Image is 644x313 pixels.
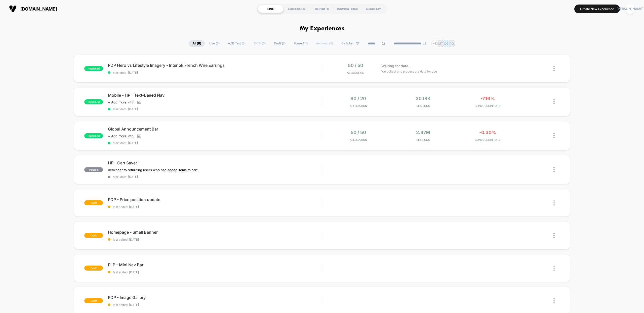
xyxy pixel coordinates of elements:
[290,40,311,47] span: Paused ( 1 )
[341,42,353,45] span: By Label
[108,127,322,132] span: Global Announcement Bar
[108,205,322,209] span: last edited: [DATE]
[553,298,555,303] img: close
[108,100,134,104] span: + Add more info
[381,63,411,69] span: Waiting for data...
[284,5,309,13] div: AUDIENCES
[108,141,322,145] span: start date: [DATE]
[108,71,322,75] span: start date: [DATE]
[457,138,519,142] span: CONVERSION RATE
[108,238,322,241] span: last edited: [DATE]
[416,96,431,101] span: 30.18k
[351,130,366,135] span: 50 / 50
[224,40,249,47] span: A/B Test ( 3 )
[431,40,439,47] div: + 13
[84,167,103,172] span: paused
[270,40,289,47] span: Draft ( 7 )
[350,96,366,101] span: 80 / 20
[108,270,322,274] span: last edited: [DATE]
[108,230,322,235] span: Homepage - Small Banner
[450,42,454,45] p: RQ
[84,298,103,303] span: draft
[479,130,496,135] span: -0.30%
[423,42,426,45] img: end
[8,5,58,13] button: [DOMAIN_NAME]
[392,104,454,108] span: Sessions
[108,295,322,300] span: PDP - Image Gallery
[360,5,386,13] div: ACADEMY
[480,96,495,101] span: -7.16%
[309,5,335,13] div: REPORTS
[20,6,57,12] span: [DOMAIN_NAME]
[438,42,443,45] p: MT
[108,303,322,307] span: last edited: [DATE]
[350,104,367,108] span: Allocation
[348,63,363,68] span: 50 / 50
[108,197,322,202] span: PDP - Price position update
[624,4,636,14] button: [PERSON_NAME]
[84,233,103,238] span: draft
[444,42,449,45] p: OG
[108,63,322,68] span: PDP Hero vs Lifestyle Imagery - Interlok French Wire Earrings
[553,200,555,206] img: close
[108,262,322,267] span: PLP - Mini Nav Bar
[553,233,555,238] img: close
[553,66,555,71] img: close
[84,99,103,104] span: published
[553,99,555,104] img: close
[300,25,345,32] h1: My Experiences
[258,5,284,13] div: LIVE
[206,40,223,47] span: Live ( 3 )
[553,133,555,138] img: close
[553,167,555,172] img: close
[189,40,205,47] span: All ( 11 )
[350,138,367,142] span: Allocation
[108,160,322,165] span: HP - Cart Saver
[108,134,134,138] span: + Add more info
[84,200,103,205] span: draft
[574,5,620,13] button: Create New Experience
[625,4,635,14] div: [PERSON_NAME]
[9,5,17,13] img: Visually logo
[347,71,364,75] span: Allocation
[84,266,103,271] span: draft
[84,133,103,138] span: published
[416,130,430,135] span: 2.47M
[108,93,322,98] span: Mobile - HP - Text-Based Nav
[335,5,360,13] div: INSPIRATIONS
[108,175,322,179] span: start date: [DATE]
[108,168,201,172] span: Reminder to returning users who had added items to cart that we saved their cart and they can cli...
[84,66,103,71] span: published
[392,138,454,142] span: Sessions
[457,104,519,108] span: CONVERSION RATE
[381,69,437,74] span: We collect and process the data for you
[108,107,322,111] span: start date: [DATE]
[553,266,555,271] img: close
